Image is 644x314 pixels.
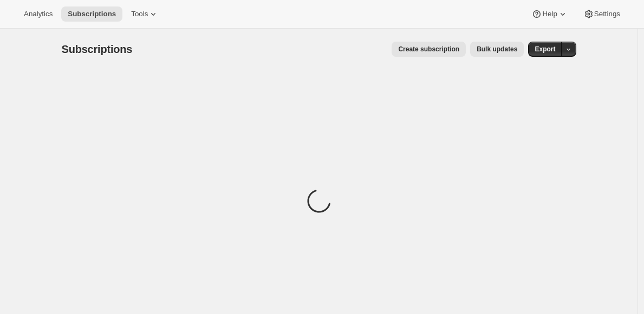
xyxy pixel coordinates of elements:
span: Subscriptions [68,10,116,18]
button: Create subscription [392,42,466,57]
span: Bulk updates [477,45,517,54]
button: Settings [577,6,627,22]
span: Analytics [24,10,53,18]
span: Create subscription [398,45,459,54]
button: Bulk updates [470,42,524,57]
span: Settings [594,10,620,18]
button: Export [528,42,562,57]
button: Analytics [17,6,59,22]
button: Help [525,6,574,22]
button: Subscriptions [61,6,122,22]
span: Tools [131,10,148,18]
span: Subscriptions [62,43,133,55]
span: Help [542,10,557,18]
span: Export [535,45,555,54]
button: Tools [125,6,165,22]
